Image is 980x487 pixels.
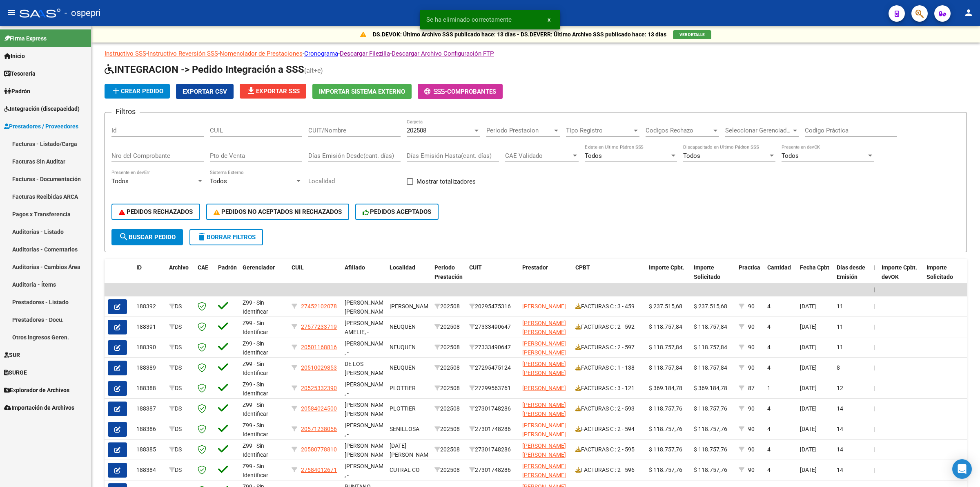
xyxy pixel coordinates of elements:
[105,84,170,99] button: Crear Pedido
[964,8,973,18] mat-icon: person
[522,463,566,479] span: [PERSON_NAME] [PERSON_NAME]
[735,259,764,295] datatable-header-cell: Practica
[220,50,303,57] a: Nomenclador de Prestaciones
[522,361,566,377] span: [PERSON_NAME] [PERSON_NAME]
[522,264,548,271] span: Prestador
[169,343,191,352] div: DS
[800,385,817,391] span: [DATE]
[4,69,36,78] span: Tesorería
[837,323,843,330] span: 11
[882,264,917,280] span: Importe Cpbt. devOK
[800,344,817,350] span: [DATE]
[416,177,476,186] span: Mostrar totalizadores
[767,467,771,473] span: 4
[522,385,566,391] span: [PERSON_NAME]
[873,264,875,271] span: |
[434,302,463,311] div: 202508
[390,405,416,412] span: PLOTTIER
[169,465,191,475] div: DS
[136,404,163,413] div: 188387
[136,424,163,434] div: 188386
[505,152,571,159] span: CAE Validado
[166,259,194,295] datatable-header-cell: Archivo
[469,424,516,434] div: 27301748286
[301,446,337,453] span: 20580778810
[873,446,875,453] span: |
[431,259,466,295] datatable-header-cell: Período Prestación
[649,303,682,310] span: $ 237.515,68
[649,385,682,391] span: $ 369.184,78
[522,402,566,417] span: [PERSON_NAME] [PERSON_NAME]
[469,404,516,413] div: 27301748286
[119,233,176,241] span: Buscar Pedido
[133,259,166,295] datatable-header-cell: ID
[649,467,682,473] span: $ 118.757,76
[541,12,557,27] button: x
[215,259,239,295] datatable-header-cell: Padrón
[837,264,865,280] span: Días desde Emisión
[873,385,875,391] span: |
[797,259,833,295] datatable-header-cell: Fecha Cpbt
[767,323,771,330] span: 4
[390,385,416,391] span: PLOTTIER
[585,152,602,159] span: Todos
[243,402,268,417] span: Z99 - Sin Identificar
[575,445,642,454] div: FACTURAS C : 2 - 595
[243,340,268,356] span: Z99 - Sin Identificar
[218,264,237,271] span: Padrón
[304,67,323,74] span: (alt+e)
[434,322,463,332] div: 202508
[522,340,566,356] span: [PERSON_NAME] [PERSON_NAME]
[246,88,300,95] span: Exportar SSS
[136,363,163,373] div: 188389
[169,264,189,271] span: Archivo
[183,88,227,95] span: Exportar CSV
[683,152,700,159] span: Todos
[800,303,817,310] span: [DATE]
[694,405,727,412] span: $ 118.757,76
[833,259,870,295] datatable-header-cell: Días desde Emisión
[837,344,843,350] span: 11
[197,233,256,241] span: Borrar Filtros
[288,259,341,295] datatable-header-cell: CUIL
[292,264,304,271] span: CUIL
[390,264,415,271] span: Localidad
[694,364,727,371] span: $ 118.757,84
[111,88,163,95] span: Crear Pedido
[469,445,516,454] div: 27301748286
[210,177,227,185] span: Todos
[725,127,791,134] span: Seleccionar Gerenciador
[243,361,268,377] span: Z99 - Sin Identificar
[782,152,799,159] span: Todos
[739,264,760,271] span: Practica
[434,363,463,373] div: 202508
[548,16,550,23] span: x
[522,442,566,458] span: [PERSON_NAME] [PERSON_NAME]
[649,344,682,350] span: $ 118.757,84
[767,264,791,271] span: Cantidad
[873,467,875,473] span: |
[363,208,432,215] span: PEDIDOS ACEPTADOS
[319,88,405,95] span: Importar Sistema Externo
[873,405,875,412] span: |
[4,122,78,131] span: Prestadores / Proveedores
[304,50,338,57] a: Cronograma
[136,343,163,352] div: 188390
[434,264,463,280] span: Período Prestación
[694,426,727,432] span: $ 118.757,76
[301,385,337,391] span: 20525332390
[105,50,146,57] a: Instructivo SSS
[243,320,268,336] span: Z99 - Sin Identificar
[767,364,771,371] span: 4
[767,446,771,453] span: 4
[105,64,304,75] span: INTEGRACION -> Pedido Integración a SSS
[301,426,337,432] span: 20571238056
[837,405,843,412] span: 14
[878,259,923,295] datatable-header-cell: Importe Cpbt. devOK
[390,467,420,473] span: CUTRAL CO
[434,445,463,454] div: 202508
[486,127,552,134] span: Periodo Prestacion
[198,264,208,271] span: CAE
[837,364,840,371] span: 8
[169,445,191,454] div: DS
